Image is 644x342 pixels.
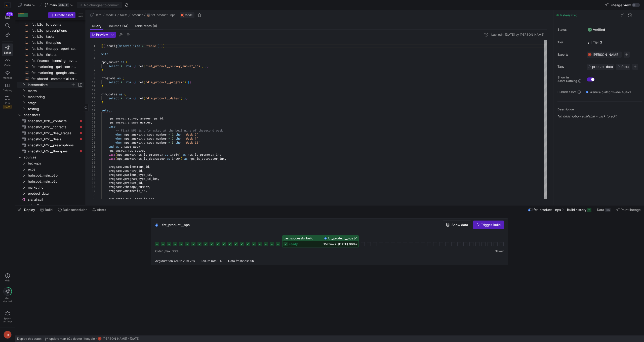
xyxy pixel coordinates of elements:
span: Tier 3 [588,40,602,44]
span: Data [597,208,604,212]
div: 26 [90,145,95,149]
span: 1 [172,133,174,137]
div: Press SPACE to select this row. [17,112,84,118]
span: } [188,80,189,84]
span: select [101,108,112,112]
span: { [103,44,105,48]
span: Create asset [55,13,73,17]
img: undefined [181,14,184,17]
span: ) [101,68,103,72]
span: Status [557,28,583,31]
a: https://storage.googleapis.com/y42-prod-data-exchange/images/RPxujLVyfKs3dYbCaMXym8FJVsr3YB0cxJXX... [2,1,13,9]
span: nps_answer [124,137,142,141]
div: Press SPACE to select this row. [17,94,84,100]
span: marketing [28,185,83,190]
span: fct_b2c__therapies​​​​​​​​​​ [31,40,78,46]
div: 2 [90,48,95,52]
span: Data [24,3,31,7]
span: (14) [122,24,129,28]
button: Build history [565,205,594,214]
a: fct_product__nps [324,237,357,240]
span: 'dim_product__program' [145,80,184,84]
a: fct_b2c__tickets​​​​​​​​​​ [17,52,84,58]
a: fct_shared__commercial_targets​​​​​​​​​​ [17,76,84,82]
span: Build [45,208,53,212]
span: src_aircall​​​​​​​​ [28,197,83,202]
div: Press SPACE to select this row. [17,70,84,76]
span: Point lineage [621,208,641,212]
a: fct_b2c__fc_events​​​​​​​​​​ [17,21,84,27]
div: Press SPACE to select this row. [17,196,84,202]
div: 21 [90,124,95,129]
p: Description [557,108,642,111]
span: Query [92,24,101,28]
span: . [142,141,144,145]
span: snapshot_b2c__deal_stages​​​​​​​ [28,130,78,136]
a: calls​​​​​​​​​ [17,202,84,208]
span: hubspot_main_b2c [28,179,83,184]
span: materialized [119,44,140,48]
span: then [175,141,182,145]
span: Model [185,13,193,17]
span: ( [144,80,145,84]
span: Experts [557,53,583,56]
span: fct_b2c__therapy_report_sendouts​​​​​​​​​​ [31,46,78,52]
span: Failure rate [201,259,217,263]
button: models [105,12,117,18]
button: Data [89,12,103,18]
span: Last successful build [284,237,313,240]
a: snapshot_b2c__therapies​​​​​​​ [17,148,84,154]
span: } [189,80,191,84]
span: ) [101,100,103,104]
span: select [108,96,119,100]
a: snapshot_b2c__contacts​​​​​​​ [17,124,84,130]
span: nps_answer [108,116,126,120]
div: 27 [90,149,95,153]
span: then [175,133,182,137]
span: monitoring [28,94,83,100]
span: . [142,137,144,141]
span: fct_product__nps [151,13,175,17]
a: snapshot_b2c__deals​​​​​​​ [17,136,84,142]
span: } [207,64,209,68]
span: Verified [588,28,605,32]
span: sources [24,154,83,160]
div: 16 [90,104,95,108]
span: Help [4,279,11,282]
div: FB [4,331,12,339]
span: snapshot_b2c__therapies​​​​​​​ [28,148,78,154]
button: Data15K [595,205,613,214]
span: , [140,145,142,149]
span: calls​​​​​​​​​ [34,203,78,208]
span: answer_number [144,137,167,141]
span: from [124,96,131,100]
span: ) [181,96,182,100]
button: Help [2,271,13,284]
span: fct_b2c__fc_events​​​​​​​​​​ [31,22,78,27]
div: 20 [90,120,95,124]
span: Monitor [3,76,12,79]
span: ( [126,60,128,64]
span: Preview [96,33,108,36]
div: 5 [90,60,95,64]
div: 25 [90,141,95,145]
span: ) [184,80,186,84]
span: testing [28,106,83,112]
span: when [115,141,123,145]
span: from [124,64,131,68]
span: fct_finance__licensing_revenue​​​​​​​​​​ [31,58,78,64]
span: backups [28,160,83,166]
div: Press SPACE to select this row. [17,136,84,142]
span: Space settings [3,317,12,323]
span: ( [144,96,145,100]
span: , [103,68,105,72]
span: Materialized [560,13,577,17]
button: Getstarted [2,285,13,305]
span: Trigger Build [481,223,501,227]
button: fct_product__nps [146,12,177,18]
button: update mart b2b doctor lifecycleFB[PERSON_NAME][DATE] [44,335,141,342]
span: case [108,124,115,129]
div: 1 [90,44,95,48]
span: fct_b2c__prescriptions​​​​​​​​​​ [31,28,78,33]
div: Press SPACE to select this row. [17,106,84,112]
